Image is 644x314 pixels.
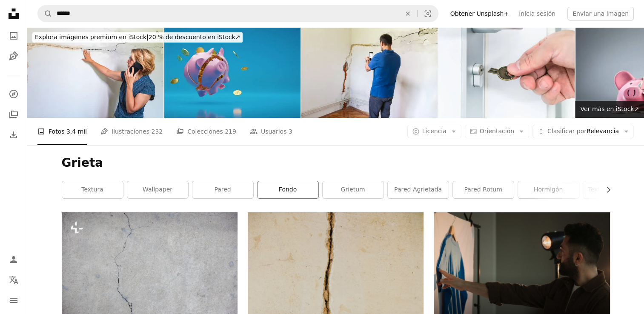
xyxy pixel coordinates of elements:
[35,34,240,40] span: 20 % de descuento en iStock ↗
[164,27,301,118] img: Hucha rota llena de monedas de euro aislada sobre fondo azul. Ilustración 3D.
[418,6,438,22] button: Búsqueda visual
[100,118,163,145] a: Ilustraciones 232
[5,48,22,65] a: Ilustraciones
[5,106,22,123] a: Colecciones
[518,181,579,198] a: hormigón
[289,127,292,136] span: 3
[258,181,318,198] a: Fondo
[580,106,639,112] span: Ver más en iStock ↗
[532,125,634,138] button: Clasificar porRelevancia
[547,128,587,134] span: Clasificar por
[465,125,529,138] button: Orientación
[514,7,561,20] a: Inicia sesión
[192,181,253,198] a: pared
[62,181,123,198] a: textura
[62,155,610,171] h1: Grieta
[5,86,22,103] a: Explorar
[225,127,236,136] span: 219
[547,127,619,136] span: Relevancia
[323,181,384,198] a: grietum
[5,126,22,143] a: Historial de descargas
[422,128,447,134] span: Licencia
[250,118,292,145] a: Usuarios 3
[438,27,575,118] img: Mano humana sosteniendo una llave rota
[575,101,644,118] a: Ver más en iStock↗
[127,181,188,198] a: Wallpaper
[5,27,22,44] a: Fotos
[453,181,514,198] a: Pared rotum
[62,267,238,274] a: Un primer plano de una pared
[5,251,22,268] a: Iniciar sesión / Registrarse
[407,125,461,138] button: Licencia
[5,5,22,24] a: Inicio — Unsplash
[27,27,248,48] a: Explora imágenes premium en iStock|20 % de descuento en iStock↗
[445,7,514,20] a: Obtener Unsplash+
[388,181,449,198] a: pared agrietada
[480,128,514,134] span: Orientación
[567,7,634,20] button: Enviar una imagen
[176,118,236,145] a: Colecciones 219
[37,5,438,22] form: Encuentra imágenes en todo el sitio
[601,181,610,198] button: desplazar lista a la derecha
[398,6,417,22] button: Borrar
[5,292,22,309] button: Menú
[151,127,163,136] span: 232
[301,27,438,118] img: Mature man looking at a damaged wall
[27,27,163,118] img: Woman looking at a wall damaged after the earthquake
[5,271,22,288] button: Idioma
[35,34,149,40] span: Explora imágenes premium en iStock |
[583,181,644,198] a: Textura de pared
[38,6,52,22] button: Buscar en Unsplash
